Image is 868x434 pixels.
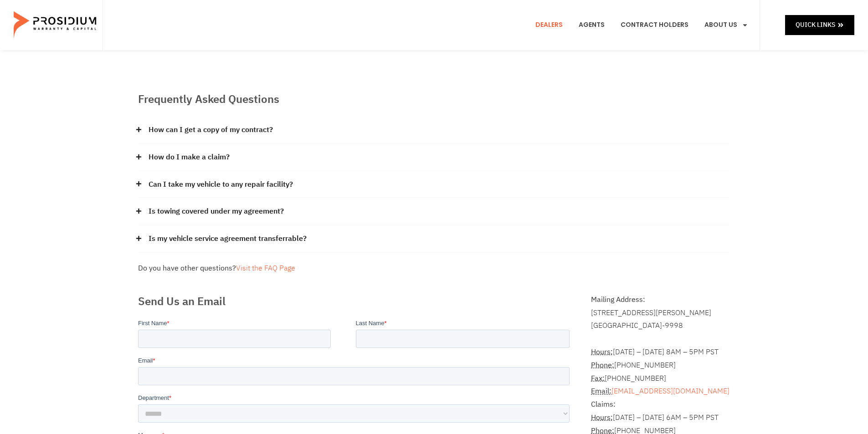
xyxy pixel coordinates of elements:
[591,373,605,384] strong: Fax:
[138,198,730,225] div: Is towing covered under my agreement?
[149,205,284,218] a: Is towing covered under my agreement?
[149,178,293,191] a: Can I take my vehicle to any repair facility?
[218,1,247,8] span: Last Name
[796,19,835,31] span: Quick Links
[591,360,614,371] strong: Phone:
[138,171,730,199] div: Can I take my vehicle to any repair facility?
[149,232,307,245] a: Is my vehicle service agreement transferrable?
[591,386,611,397] strong: Email:
[591,294,645,305] b: Mailing Address:
[138,117,730,144] div: How can I get a copy of my contract?
[236,263,295,274] a: Visit the FAQ Page
[785,15,854,35] a: Quick Links
[591,347,613,357] strong: Hours:
[138,293,573,310] h2: Send Us an Email
[591,306,730,320] div: [STREET_ADDRESS][PERSON_NAME]
[591,360,614,371] abbr: Phone Number
[149,123,273,137] a: How can I get a copy of my contract?
[591,347,613,357] abbr: Hours
[591,412,613,423] abbr: Hours
[138,144,730,171] div: How do I make a claim?
[698,8,755,42] a: About Us
[591,319,730,332] div: [GEOGRAPHIC_DATA]-9998
[138,91,730,107] h2: Frequently Asked Questions
[138,225,730,253] div: Is my vehicle service agreement transferrable?
[591,412,613,423] strong: Hours:
[529,8,570,42] a: Dealers
[611,386,729,397] a: [EMAIL_ADDRESS][DOMAIN_NAME]
[572,8,611,42] a: Agents
[149,151,230,164] a: How do I make a claim?
[591,399,616,410] b: Claims:
[529,8,755,42] nav: Menu
[591,386,611,397] abbr: Email Address
[614,8,695,42] a: Contract Holders
[138,262,730,275] div: Do you have other questions?
[591,373,605,384] abbr: Fax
